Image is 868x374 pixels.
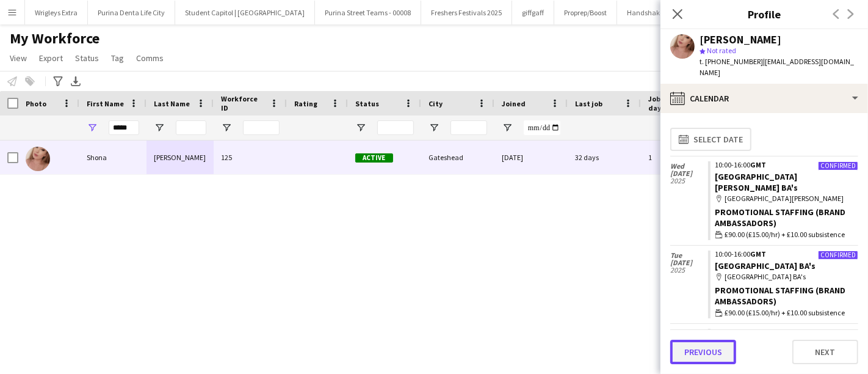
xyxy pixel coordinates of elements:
[10,29,99,48] span: My Workforce
[715,171,798,193] a: [GEOGRAPHIC_DATA][PERSON_NAME] BA's
[175,1,315,24] button: Student Capitol | [GEOGRAPHIC_DATA]
[700,57,763,66] span: t. [PHONE_NUMBER]
[670,128,751,151] button: Select date
[715,260,816,271] a: [GEOGRAPHIC_DATA] BA's
[176,120,206,135] input: Last Name Filter Input
[670,259,708,266] span: [DATE]
[294,99,317,108] span: Rating
[111,53,124,64] span: Tag
[670,177,708,185] span: 2025
[51,74,65,89] app-action-btn: Advanced filters
[429,122,439,133] button: Open Filter Menu
[512,1,554,24] button: giffgaff
[355,122,366,133] button: Open Filter Menu
[751,328,765,337] span: BST
[154,99,190,108] span: Last Name
[87,122,98,133] button: Open Filter Menu
[715,271,858,282] div: [GEOGRAPHIC_DATA] BA's
[568,141,641,174] div: 32 days
[670,163,708,170] span: Wed
[700,34,781,45] div: [PERSON_NAME]
[715,207,858,229] div: Promotional Staffing (Brand Ambassadors)
[715,251,858,258] div: 10:00-16:00
[355,99,379,108] span: Status
[109,120,139,135] input: First Name Filter Input
[75,53,99,64] span: Status
[10,53,27,64] span: View
[502,122,513,133] button: Open Filter Menu
[5,50,32,66] a: View
[70,50,104,66] a: Status
[725,229,845,240] span: £90.00 (£15.00/hr) + £10.00 subsistence
[26,147,50,171] img: Shona Harkin
[715,285,858,307] div: Promotional Staffing (Brand Ambassadors)
[355,153,393,163] span: Active
[106,50,129,66] a: Tag
[707,46,736,55] span: Not rated
[25,1,88,24] button: Wrigleys Extra
[429,99,443,108] span: City
[214,141,287,174] div: 125
[715,161,858,169] div: 10:00-16:00
[648,94,698,112] span: Jobs (last 90 days)
[421,141,494,174] div: Gateshead
[154,122,165,133] button: Open Filter Menu
[221,122,232,133] button: Open Filter Menu
[725,307,845,318] span: £90.00 (£15.00/hr) + £10.00 subsistence
[708,329,858,346] app-crew-unavailable-period: 08:00-16:00
[818,161,858,170] div: Confirmed
[818,251,858,260] div: Confirmed
[377,120,414,135] input: Status Filter Input
[670,252,708,259] span: Tue
[751,249,767,258] span: GMT
[79,141,146,174] div: Shona
[136,53,164,64] span: Comms
[243,120,280,135] input: Workforce ID Filter Input
[575,99,602,108] span: Last job
[221,94,265,112] span: Workforce ID
[494,141,568,174] div: [DATE]
[502,99,526,108] span: Joined
[146,141,214,174] div: [PERSON_NAME]
[641,141,720,174] div: 1
[131,50,168,66] a: Comms
[670,170,708,177] span: [DATE]
[670,266,708,274] span: 2025
[68,74,83,89] app-action-btn: Export XLSX
[34,50,68,66] a: Export
[39,53,63,64] span: Export
[660,6,868,22] h3: Profile
[660,84,868,113] div: Calendar
[421,1,512,24] button: Freshers Festivals 2025
[554,1,617,24] button: Proprep/Boost
[87,99,124,108] span: First Name
[700,57,854,77] span: | [EMAIL_ADDRESS][DOMAIN_NAME]
[88,1,175,24] button: Purina Denta Life City
[792,340,858,364] button: Next
[751,160,767,169] span: GMT
[670,340,736,364] button: Previous
[450,120,487,135] input: City Filter Input
[715,193,858,204] div: [GEOGRAPHIC_DATA][PERSON_NAME]
[26,99,46,108] span: Photo
[315,1,421,24] button: Purina Street Teams - 00008
[617,1,674,24] button: Handshake
[524,120,560,135] input: Joined Filter Input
